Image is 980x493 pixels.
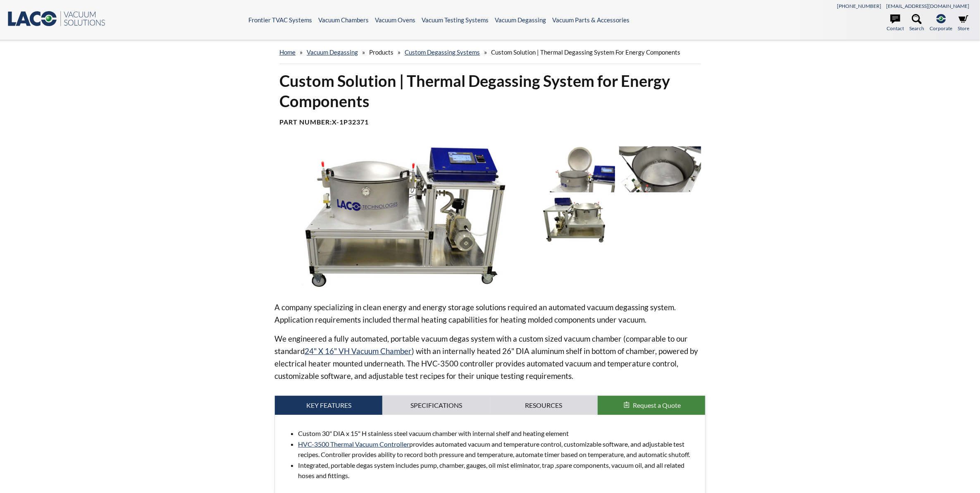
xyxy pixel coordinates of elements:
[598,396,705,415] button: Request a Quote
[533,146,615,192] img: Thermal degassing system for energy components, lid open
[491,48,680,56] span: Custom Solution | Thermal Degassing System for Energy Components
[930,24,952,32] span: Corporate
[274,301,706,326] p: A company specializing in clean energy and energy storage solutions required an automated vacuum ...
[298,460,699,481] li: Integrated, portable degas system includes pump, chamber, gauges, oil mist eliminator, trap ,spar...
[405,48,480,56] a: Custom Degassing Systems
[633,401,681,409] span: Request a Quote
[375,16,415,24] a: Vacuum Ovens
[369,48,393,56] span: Products
[552,16,629,24] a: Vacuum Parts & Accessories
[382,396,490,415] a: Specifications
[837,3,881,9] a: [PHONE_NUMBER]
[279,41,701,64] div: » » » »
[495,16,546,24] a: Vacuum Degassing
[332,118,369,126] b: X-1P32371
[886,3,969,9] a: [EMAIL_ADDRESS][DOMAIN_NAME]
[958,14,969,32] a: Store
[279,71,701,112] h1: Custom Solution | Thermal Degassing System for Energy Components
[248,16,312,24] a: Frontier TVAC Systems
[305,346,412,356] a: 24" X 16" VH Vacuum Chamber
[274,146,527,288] img: Thermal degassing system for energy components, front view
[298,439,699,460] li: provides automated vacuum and temperature control, customizable software, and adjustable test rec...
[275,396,382,415] a: Key Features
[887,14,904,32] a: Contact
[298,440,409,448] a: HVC-3500 Thermal Vacuum Controller
[619,146,701,192] img: Thermal degassing system for energy components, chamber internal
[533,196,615,242] img: Thermal degassing system for energy components, rear view
[279,48,296,56] a: home
[279,118,701,127] h4: Part Number:
[298,428,699,439] li: Custom 30" DIA x 15" H stainless steel vacuum chamber with internal shelf and heating element
[318,16,369,24] a: Vacuum Chambers
[422,16,489,24] a: Vacuum Testing Systems
[490,396,598,415] a: Resources
[909,14,924,32] a: Search
[274,333,706,382] p: We engineered a fully automated, portable vacuum degas system with a custom sized vacuum chamber ...
[307,48,358,56] a: Vacuum Degassing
